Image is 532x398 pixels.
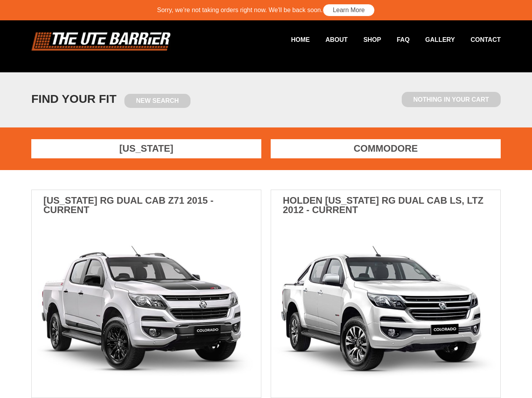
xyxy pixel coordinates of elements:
[271,190,500,398] a: Holden [US_STATE] RG Dual cab LS, LTZ 2012 - Current
[32,190,261,221] h3: [US_STATE] RG Dual cab Z71 2015 - Current
[32,190,261,398] a: [US_STATE] RG Dual cab Z71 2015 - Current
[271,190,500,221] h3: Holden [US_STATE] RG Dual cab LS, LTZ 2012 - Current
[31,139,261,158] a: [US_STATE]
[31,32,171,51] img: logo.png
[31,92,191,108] h1: FIND YOUR FIT
[402,92,501,107] span: Nothing in Your Cart
[410,32,455,47] a: Gallery
[455,32,501,47] a: Contact
[348,32,381,47] a: Shop
[275,32,310,47] a: Home
[310,32,348,47] a: About
[381,32,410,47] a: FAQ
[271,139,501,158] a: Commodore
[124,94,191,108] a: New Search
[323,4,375,16] a: Learn More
